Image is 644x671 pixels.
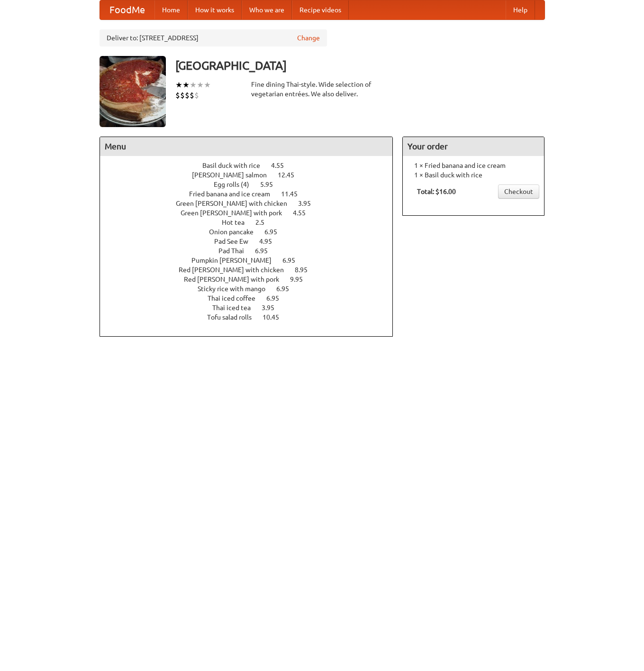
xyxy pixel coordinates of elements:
[208,294,297,302] a: Thai iced coffee 6.95
[207,313,297,321] a: Tofu salad rolls 10.45
[207,313,261,321] span: Tofu salad rolls
[175,56,545,75] h3: [GEOGRAPHIC_DATA]
[184,276,289,283] span: Red [PERSON_NAME] with pork
[506,0,535,19] a: Help
[298,200,320,207] span: 3.95
[198,285,307,293] a: Sticky rice with mango 6.95
[202,162,270,169] span: Basil duck with rice
[212,304,292,312] a: Thai iced tea 3.95
[295,266,317,274] span: 8.95
[197,80,204,90] li: ★
[242,0,292,19] a: Who we are
[212,304,260,312] span: Thai iced tea
[297,33,320,43] a: Change
[271,162,293,169] span: 4.55
[260,181,282,188] span: 5.95
[188,0,242,19] a: How it works
[181,209,291,217] span: Green [PERSON_NAME] with pork
[408,170,539,180] li: 1 × Basil duck with rice
[190,90,194,101] li: $
[214,238,290,245] a: Pad See Ew 4.95
[100,29,327,46] div: Deliver to: [STREET_ADDRESS]
[184,276,320,283] a: Red [PERSON_NAME] with pork 9.95
[189,190,280,198] span: Fried banana and ice cream
[498,184,539,199] a: Checkout
[208,294,265,302] span: Thai iced coffee
[176,200,328,207] a: Green [PERSON_NAME] with chicken 3.95
[194,90,199,101] li: $
[255,247,277,255] span: 6.95
[100,56,166,127] img: angular.jpg
[154,0,188,19] a: Home
[192,171,312,179] a: [PERSON_NAME] salmon 12.45
[263,313,289,321] span: 10.45
[100,0,154,19] a: FoodMe
[214,181,290,188] a: Egg rolls (4) 5.95
[214,238,258,245] span: Pad See Ew
[100,137,393,156] h4: Menu
[191,257,313,264] a: Pumpkin [PERSON_NAME] 6.95
[281,190,307,198] span: 11.45
[179,266,325,274] a: Red [PERSON_NAME] with chicken 8.95
[278,171,304,179] span: 12.45
[209,228,295,236] a: Onion pancake 6.95
[282,257,305,264] span: 6.95
[293,209,315,217] span: 4.55
[175,80,182,90] li: ★
[176,200,297,207] span: Green [PERSON_NAME] with chicken
[251,80,393,99] div: Fine dining Thai-style. Wide selection of vegetarian entrées. We also deliver.
[185,90,190,101] li: $
[259,238,281,245] span: 4.95
[262,304,284,312] span: 3.95
[403,137,544,156] h4: Your order
[181,209,323,217] a: Green [PERSON_NAME] with pork 4.55
[179,266,293,274] span: Red [PERSON_NAME] with chicken
[255,219,274,226] span: 2.5
[417,188,456,195] b: Total: $16.00
[209,228,263,236] span: Onion pancake
[408,161,539,170] li: 1 × Fried banana and ice cream
[222,219,282,226] a: Hot tea 2.5
[204,80,211,90] li: ★
[180,90,185,101] li: $
[290,276,312,283] span: 9.95
[266,294,289,302] span: 6.95
[191,257,281,264] span: Pumpkin [PERSON_NAME]
[276,285,299,293] span: 6.95
[214,181,259,188] span: Egg rolls (4)
[190,80,197,90] li: ★
[189,190,315,198] a: Fried banana and ice cream 11.45
[292,0,349,19] a: Recipe videos
[218,247,285,255] a: Pad Thai 6.95
[198,285,275,293] span: Sticky rice with mango
[222,219,254,226] span: Hot tea
[202,162,301,169] a: Basil duck with rice 4.55
[264,228,287,236] span: 6.95
[182,80,190,90] li: ★
[192,171,276,179] span: [PERSON_NAME] salmon
[175,90,180,101] li: $
[218,247,254,255] span: Pad Thai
